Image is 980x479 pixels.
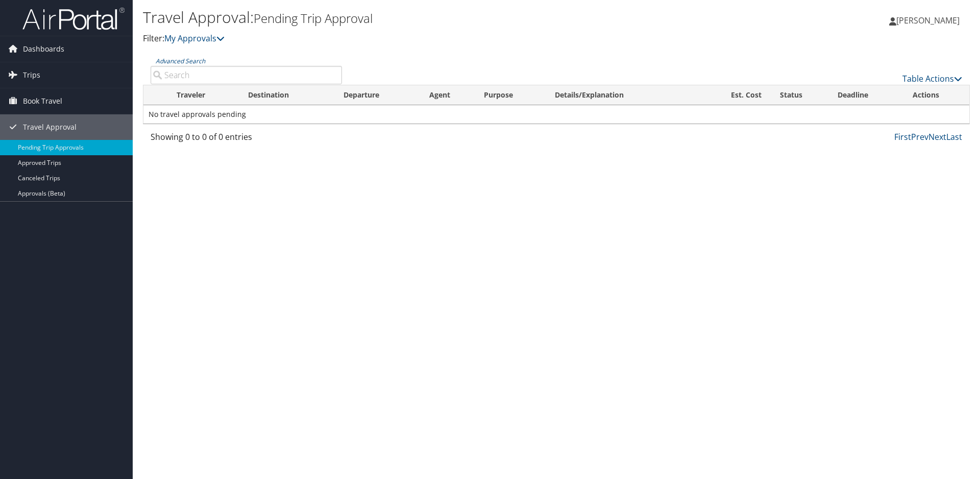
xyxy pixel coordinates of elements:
[143,7,694,28] h1: Travel Approval:
[164,33,225,44] a: My Approvals
[420,85,474,105] th: Agent
[151,66,342,84] input: Advanced Search
[143,105,969,124] td: No travel approvals pending
[151,131,342,148] div: Showing 0 to 0 of 0 entries
[911,131,928,142] a: Prev
[889,5,970,36] a: [PERSON_NAME]
[771,85,828,105] th: Status: activate to sort column ascending
[239,85,334,105] th: Destination: activate to sort column ascending
[143,32,694,45] p: Filter:
[23,62,40,88] span: Trips
[156,57,205,65] a: Advanced Search
[902,73,962,84] a: Table Actions
[23,36,64,62] span: Dashboards
[946,131,962,142] a: Last
[698,85,771,105] th: Est. Cost: activate to sort column ascending
[896,15,960,26] span: [PERSON_NAME]
[254,10,373,27] small: Pending Trip Approval
[546,85,698,105] th: Details/Explanation
[928,131,946,142] a: Next
[22,7,125,31] img: airportal-logo.png
[828,85,904,105] th: Deadline: activate to sort column descending
[903,85,969,105] th: Actions
[334,85,421,105] th: Departure: activate to sort column ascending
[23,88,62,114] span: Book Travel
[475,85,546,105] th: Purpose
[23,114,77,140] span: Travel Approval
[894,131,911,142] a: First
[167,85,239,105] th: Traveler: activate to sort column ascending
